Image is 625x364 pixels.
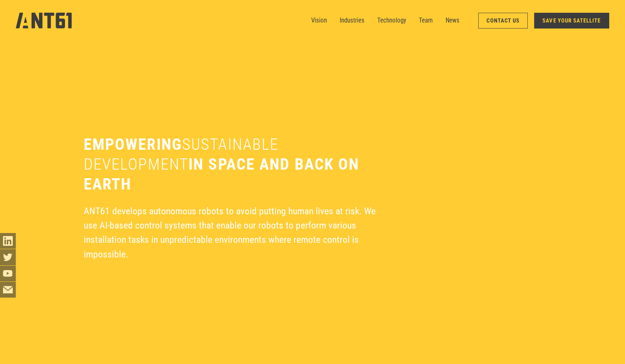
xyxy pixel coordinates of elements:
[84,135,390,194] h1: Empowering in space and back on earth
[311,13,327,29] a: Vision
[340,13,364,29] a: Industries
[84,135,279,173] span: sustainable development
[446,13,459,29] a: News
[16,10,72,32] a: home
[377,13,406,29] a: Technology
[84,204,390,261] div: ANT61 develops autonomous robots to avoid putting human lives at risk. We use AI-based control sy...
[478,13,528,28] a: Contact Us
[419,13,433,29] a: Team
[534,13,609,28] a: SAVE YOUR SATELLITE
